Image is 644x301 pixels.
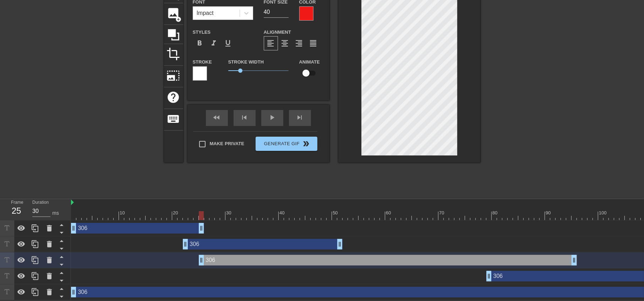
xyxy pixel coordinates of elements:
[309,39,318,48] span: format_align_justify
[176,16,182,22] span: add_circle
[299,59,320,66] label: Animate
[267,39,275,48] span: format_align_left
[302,139,310,148] span: double_arrow
[210,140,245,147] span: Make Private
[193,59,212,66] label: Stroke
[32,201,49,205] label: Duration
[52,209,59,217] div: ms
[571,257,578,264] span: drag_handle
[492,209,499,217] div: 80
[70,289,77,296] span: drag_handle
[6,199,27,220] div: Frame
[240,113,249,122] span: skip_previous
[167,112,180,126] span: keyboard
[226,209,233,217] div: 30
[70,225,77,232] span: drag_handle
[386,209,392,217] div: 60
[167,69,180,82] span: photo_size_select_large
[599,209,608,217] div: 100
[258,139,314,148] span: Generate Gif
[167,6,180,20] span: image
[336,241,343,248] span: drag_handle
[198,225,205,232] span: drag_handle
[333,209,339,217] div: 50
[120,209,126,217] div: 10
[167,47,180,61] span: crop
[485,273,492,280] span: drag_handle
[268,113,277,122] span: play_arrow
[167,91,180,104] span: help
[197,9,214,17] div: Impact
[198,257,205,264] span: drag_handle
[11,204,22,217] div: 25
[224,39,233,48] span: format_underline
[196,39,204,48] span: format_bold
[295,39,304,48] span: format_align_right
[296,113,304,122] span: skip_next
[173,209,179,217] div: 20
[210,39,218,48] span: format_italic
[279,209,286,217] div: 40
[193,29,211,36] label: Styles
[182,241,189,248] span: drag_handle
[256,137,317,151] button: Generate Gif
[546,209,552,217] div: 90
[228,59,264,66] label: Stroke Width
[439,209,446,217] div: 70
[281,39,289,48] span: format_align_center
[264,29,291,36] label: Alignment
[213,113,221,122] span: fast_rewind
